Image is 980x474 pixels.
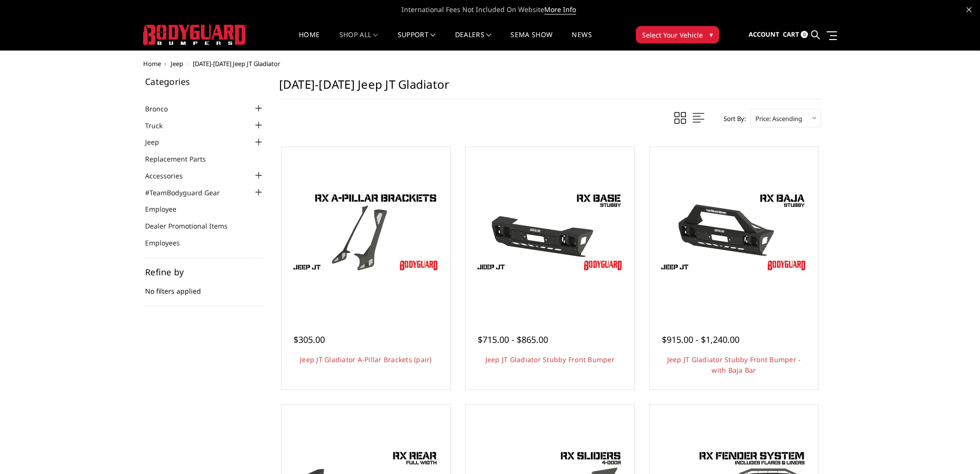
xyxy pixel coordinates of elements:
a: Bronco [145,104,180,114]
h5: Categories [145,77,265,86]
a: Employee [145,204,188,214]
a: Support [398,31,436,50]
a: Jeep JT Gladiator Stubby Front Bumper [468,149,632,313]
a: Home [299,31,320,50]
a: Cart 0 [783,22,808,48]
a: Truck [145,121,175,131]
a: Jeep JT Gladiator Stubby Front Bumper [485,355,615,364]
a: Employees [145,238,192,248]
a: #TeamBodyguard Gear [145,188,232,198]
a: Accessories [145,171,195,181]
span: $305.00 [294,334,325,345]
a: Jeep [171,59,183,68]
span: $915.00 - $1,240.00 [662,334,739,345]
a: News [572,31,591,50]
a: Home [143,59,161,68]
a: Dealer Promotional Items [145,221,240,231]
button: Select Your Vehicle [636,26,719,43]
div: No filters applied [145,268,265,306]
img: BODYGUARD BUMPERS [143,25,247,45]
span: Cart [783,30,799,39]
span: Account [749,30,779,39]
a: Dealers [455,31,492,50]
a: Account [749,22,779,48]
h5: Refine by [145,268,265,276]
a: Jeep JT Gladiator Stubby Front Bumper - with Baja Bar Jeep JT Gladiator Stubby Front Bumper - wit... [652,149,816,313]
a: Jeep JT Gladiator Stubby Front Bumper - with Baja Bar [667,355,801,375]
a: Jeep [145,137,171,147]
a: Jeep JT Gladiator A-Pillar Brackets (pair) [300,355,432,364]
span: ▾ [710,29,713,40]
a: More Info [544,5,576,14]
span: Select Your Vehicle [642,30,703,40]
span: 0 [801,31,808,38]
a: Replacement Parts [145,154,218,164]
a: shop all [339,31,378,50]
a: Jeep JT Gladiator A-Pillar Brackets (pair) Jeep JT Gladiator A-Pillar Brackets (pair) [284,149,448,313]
a: SEMA Show [510,31,552,50]
img: Jeep JT Gladiator Stubby Front Bumper [473,188,627,275]
span: [DATE]-[DATE] Jeep JT Gladiator [193,59,280,68]
iframe: Chat Widget [932,428,980,474]
h1: [DATE]-[DATE] Jeep JT Gladiator [279,77,821,99]
label: Sort By: [718,111,746,126]
span: $715.00 - $865.00 [478,334,548,345]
